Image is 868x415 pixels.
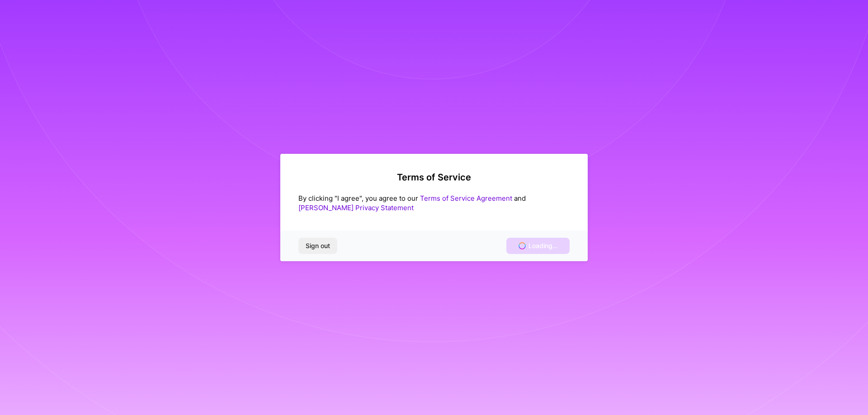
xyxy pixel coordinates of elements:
[298,194,570,212] div: By clicking "I agree", you agree to our and
[298,203,414,212] a: [PERSON_NAME] Privacy Statement
[420,194,512,203] a: Terms of Service Agreement
[306,241,330,250] span: Sign out
[298,172,570,183] h2: Terms of Service
[298,238,337,254] button: Sign out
